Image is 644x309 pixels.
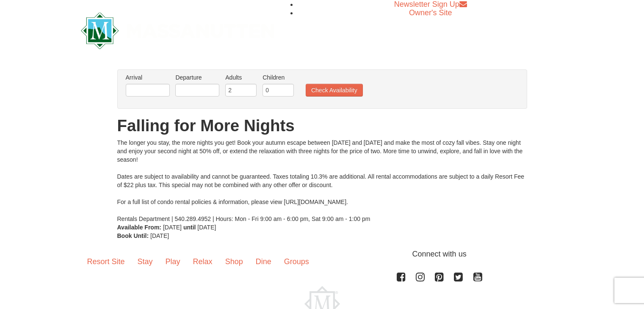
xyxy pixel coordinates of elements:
[81,248,131,275] a: Resort Site
[278,248,315,275] a: Groups
[117,232,149,239] strong: Book Until:
[219,248,249,275] a: Shop
[150,232,169,239] span: [DATE]
[409,8,452,17] a: Owner's Site
[81,19,275,39] a: Massanutten Resort
[81,248,564,260] p: Connect with us
[197,224,216,231] span: [DATE]
[175,73,219,82] label: Departure
[81,12,275,49] img: Massanutten Resort Logo
[187,248,219,275] a: Relax
[249,248,278,275] a: Dine
[306,84,363,97] button: Check Availability
[117,138,527,223] div: The longer you stay, the more nights you get! Book your autumn escape between [DATE] and [DATE] a...
[263,73,294,82] label: Children
[131,248,159,275] a: Stay
[183,224,196,231] strong: until
[117,117,527,134] h1: Falling for More Nights
[163,224,182,231] span: [DATE]
[159,248,187,275] a: Play
[117,224,162,231] strong: Available From:
[126,73,170,82] label: Arrival
[225,73,257,82] label: Adults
